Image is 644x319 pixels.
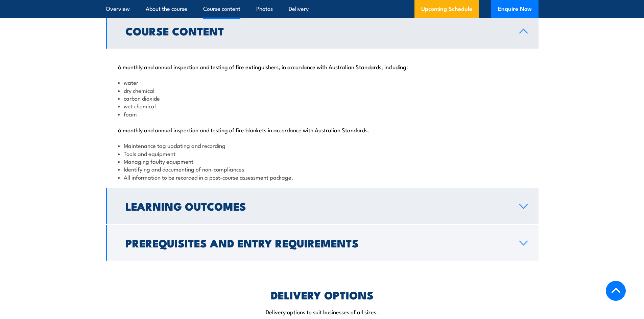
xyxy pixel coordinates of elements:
[118,141,526,149] li: Maintenance tag updating and recording
[118,173,526,181] li: All information to be recorded in a post-course assessment package.
[271,290,374,299] h2: DELIVERY OPTIONS
[125,26,508,35] h2: Course Content
[118,94,526,102] li: carbon dioxide
[106,13,539,49] a: Course Content
[106,188,539,224] a: Learning Outcomes
[118,63,526,70] p: 6 monthly and annual inspection and testing of fire extinguishers, in accordance with Australian ...
[118,165,526,173] li: Identifying and documenting of non-compliances
[125,238,508,247] h2: Prerequisites and Entry Requirements
[118,78,526,86] li: water
[118,110,526,118] li: foam
[106,308,539,316] p: Delivery options to suit businesses of all sizes.
[118,150,526,157] li: Tools and equipment
[106,225,539,261] a: Prerequisites and Entry Requirements
[118,86,526,94] li: dry chemical
[125,201,508,211] h2: Learning Outcomes
[118,157,526,165] li: Managing faulty equipment
[118,102,526,110] li: wet chemical
[118,126,526,133] p: 6 monthly and annual inspection and testing of fire blankets in accordance with Australian Standa...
